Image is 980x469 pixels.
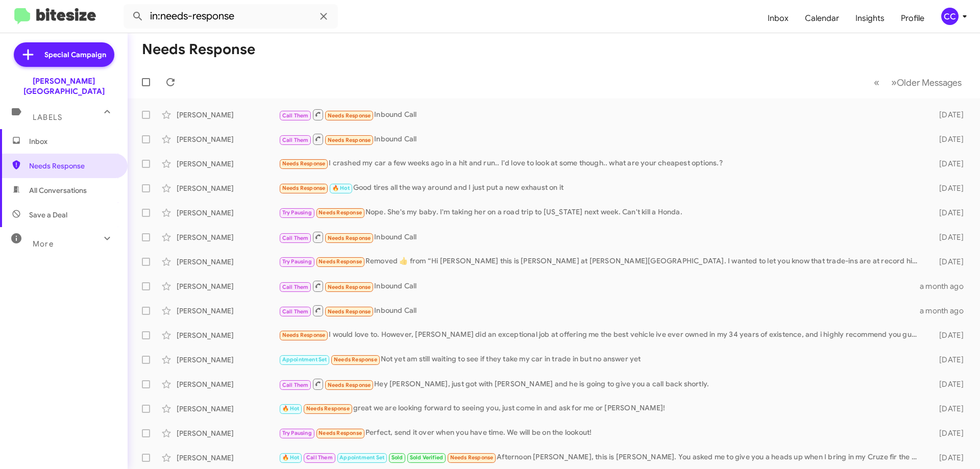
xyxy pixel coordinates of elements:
div: Inbound Call [279,304,920,317]
div: [PERSON_NAME] [177,208,279,218]
div: a month ago [920,281,972,291]
div: [PERSON_NAME] [177,232,279,242]
a: Special Campaign [14,42,114,67]
span: 🔥 Hot [282,405,300,412]
div: [DATE] [923,404,972,414]
button: Previous [868,72,886,93]
span: Needs Response [328,382,371,388]
div: Good tires all the way around and I just put a new exhaust on it [279,182,923,194]
div: [DATE] [923,355,972,365]
span: Sold [391,454,403,461]
div: [DATE] [923,330,972,340]
div: [DATE] [923,232,972,242]
div: [DATE] [923,159,972,169]
div: [PERSON_NAME] [177,428,279,438]
div: Inbound Call [279,280,920,292]
span: 🔥 Hot [332,185,350,191]
div: [PERSON_NAME] [177,183,279,193]
div: I crashed my car a few weeks ago in a hit and run.. I'd love to look at some though.. what are yo... [279,158,923,169]
div: I would love to. However, [PERSON_NAME] did an exceptional job at offering me the best vehicle iv... [279,329,923,341]
div: Perfect, send it over when you have time. We will be on the lookout! [279,427,923,439]
span: Needs Response [328,235,371,241]
div: [DATE] [923,379,972,389]
div: [PERSON_NAME] [177,379,279,389]
span: Try Pausing [282,258,312,265]
div: [PERSON_NAME] [177,355,279,365]
span: Needs Response [328,308,371,315]
div: [PERSON_NAME] [177,330,279,340]
input: Search [124,4,338,29]
span: Call Them [282,137,309,143]
span: Try Pausing [282,209,312,216]
div: [PERSON_NAME] [177,134,279,144]
button: Next [885,72,968,93]
span: All Conversations [29,185,87,195]
span: Appointment Set [282,356,327,363]
div: Not yet am still waiting to see if they take my car in trade in but no answer yet [279,354,923,365]
span: Needs Response [318,258,362,265]
span: Needs Response [306,405,350,412]
span: Needs Response [450,454,494,461]
span: Special Campaign [44,50,106,60]
div: [PERSON_NAME] [177,281,279,291]
div: Inbound Call [279,108,923,121]
span: Needs Response [328,112,371,119]
span: More [33,239,54,249]
span: Call Them [282,235,309,241]
div: Removed ‌👍‌ from “ Hi [PERSON_NAME] this is [PERSON_NAME] at [PERSON_NAME][GEOGRAPHIC_DATA]. I wa... [279,256,923,267]
div: Inbound Call [279,231,923,243]
span: Needs Response [282,332,326,338]
div: [DATE] [923,183,972,193]
span: « [874,76,879,89]
div: [PERSON_NAME] [177,306,279,316]
span: Needs Response [318,209,362,216]
div: Nope. She's my baby. I'm taking her on a road trip to [US_STATE] next week. Can't kill a Honda. [279,207,923,218]
div: [DATE] [923,134,972,144]
nav: Page navigation example [868,72,968,93]
div: [PERSON_NAME] [177,110,279,120]
div: Hey [PERSON_NAME], just got with [PERSON_NAME] and he is going to give you a call back shortly. [279,378,923,390]
div: [DATE] [923,453,972,463]
a: Calendar [797,4,847,33]
span: Call Them [282,112,309,119]
span: Needs Response [282,160,326,167]
span: Needs Response [328,284,371,290]
div: [PERSON_NAME] [177,453,279,463]
div: [DATE] [923,208,972,218]
span: Older Messages [897,77,962,88]
span: Needs Response [282,185,326,191]
div: CC [941,8,959,25]
span: Appointment Set [339,454,384,461]
span: » [891,76,897,89]
span: Labels [33,113,62,122]
span: Call Them [282,382,309,388]
span: Call Them [282,284,309,290]
span: Needs Response [328,137,371,143]
div: [DATE] [923,257,972,267]
span: 🔥 Hot [282,454,300,461]
a: Inbox [759,4,797,33]
div: [PERSON_NAME] [177,159,279,169]
div: great we are looking forward to seeing you, just come in and ask for me or [PERSON_NAME]! [279,403,923,414]
div: Inbound Call [279,133,923,145]
div: [PERSON_NAME] [177,404,279,414]
div: a month ago [920,306,972,316]
a: Insights [847,4,893,33]
span: Call Them [306,454,333,461]
div: [DATE] [923,110,972,120]
span: Sold Verified [410,454,444,461]
span: Save a Deal [29,210,67,220]
h1: Needs Response [142,41,255,58]
span: Try Pausing [282,430,312,436]
span: Inbox [29,136,116,146]
div: Afternoon [PERSON_NAME], this is [PERSON_NAME]. You asked me to give you a heads up when I bring ... [279,452,923,463]
a: Profile [893,4,933,33]
span: Needs Response [318,430,362,436]
span: Needs Response [334,356,377,363]
span: Needs Response [29,161,116,171]
span: Call Them [282,308,309,315]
